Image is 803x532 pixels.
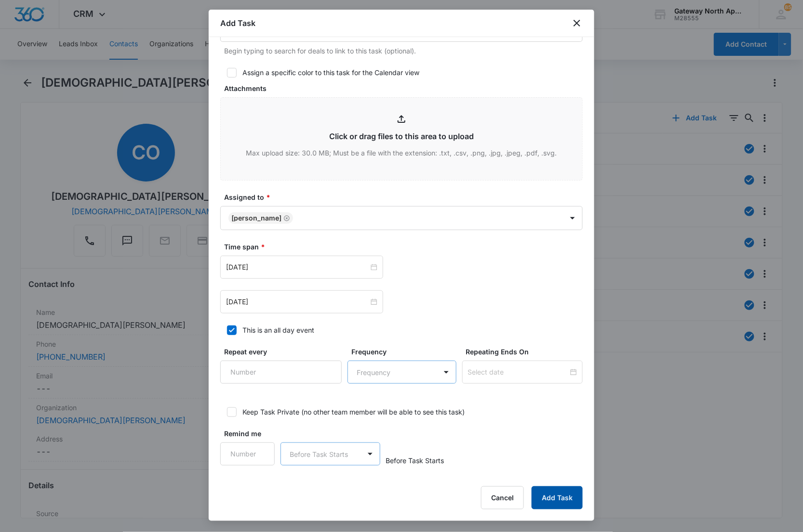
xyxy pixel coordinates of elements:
[224,428,279,439] label: Remind me
[468,367,568,377] input: Select date
[242,325,314,335] div: This is an all day event
[242,67,419,78] div: Assign a specific color to this task for the Calendar view
[224,347,346,357] label: Repeat every
[231,215,281,221] div: [PERSON_NAME]
[224,242,587,252] label: Time span
[351,347,460,357] label: Frequency
[571,17,583,29] button: close
[224,46,583,56] p: Begin typing to search for deals to link to this task (optional).
[281,215,290,221] div: Remove Derek Stellway
[242,407,465,417] div: Keep Task Private (no other team member will be able to see this task)
[386,455,444,466] span: Before Task Starts
[220,442,275,466] input: Number
[220,361,342,384] input: Number
[220,17,255,29] h1: Add Task
[466,347,587,357] label: Repeating Ends On
[226,262,369,272] input: Aug 13, 2025
[224,192,587,202] label: Assigned to
[532,486,583,509] button: Add Task
[224,83,587,93] label: Attachments
[481,486,524,509] button: Cancel
[226,297,369,307] input: Aug 13, 2025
